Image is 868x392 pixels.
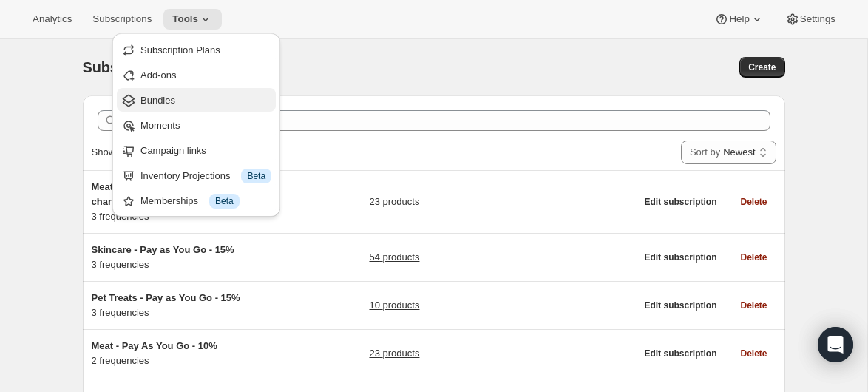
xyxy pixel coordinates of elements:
span: Subscription plans [83,59,213,75]
a: 10 products [369,298,419,313]
span: Skincare - Pay as You Go - 15% [92,244,234,255]
button: Campaign links [117,138,276,162]
button: Subscriptions [84,9,160,30]
span: Delete [740,251,767,263]
span: Showing 4 subscription plans [92,146,216,158]
span: Pet Treats - Pay as You Go - 15% [92,292,240,303]
button: Inventory Projections [117,163,276,187]
span: Edit subscription [644,348,716,359]
button: Analytics [24,9,81,30]
span: Help [729,13,749,25]
button: Create [739,57,784,78]
div: Memberships [140,194,271,209]
div: 3 frequencies [92,180,277,224]
div: 2 frequencies [92,339,277,368]
a: 23 products [369,346,419,361]
a: 23 products [369,195,419,209]
button: Bundles [117,88,276,112]
span: Settings [800,13,835,25]
div: 3 frequencies [92,243,277,272]
button: Delete [731,295,776,316]
button: Settings [776,9,844,30]
button: Edit subscription [635,343,725,364]
button: Delete [731,247,776,268]
span: Subscriptions [92,13,152,25]
span: Create [748,61,776,73]
span: Meat - Pay As You Go - 10% [92,340,217,351]
span: Beta [215,195,234,207]
div: Open Intercom Messenger [818,327,853,362]
button: Memberships [117,189,276,212]
span: Delete [740,196,767,208]
span: Meat - Pay As You Go - No Disco [don't change display name] [92,181,269,207]
span: Edit subscription [644,300,716,311]
span: Campaign links [140,145,206,156]
button: Edit subscription [635,192,725,212]
a: 54 products [369,250,419,265]
span: Add-ons [140,70,176,81]
div: 3 frequencies [92,291,277,320]
button: Subscription Plans [117,38,276,61]
button: Edit subscription [635,247,725,268]
span: Edit subscription [644,251,716,263]
button: Edit subscription [635,295,725,316]
button: Tools [163,9,222,30]
span: Delete [740,300,767,311]
button: Moments [117,113,276,137]
button: Delete [731,192,776,212]
span: Edit subscription [644,196,716,208]
button: Delete [731,343,776,364]
span: Beta [247,170,265,182]
button: Add-ons [117,63,276,87]
button: Help [705,9,773,30]
span: Delete [740,348,767,359]
span: Bundles [140,95,175,106]
div: Inventory Projections [140,169,271,183]
span: Subscription Plans [140,44,220,55]
span: Moments [140,120,180,131]
span: Tools [172,13,198,25]
span: Analytics [33,13,72,25]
